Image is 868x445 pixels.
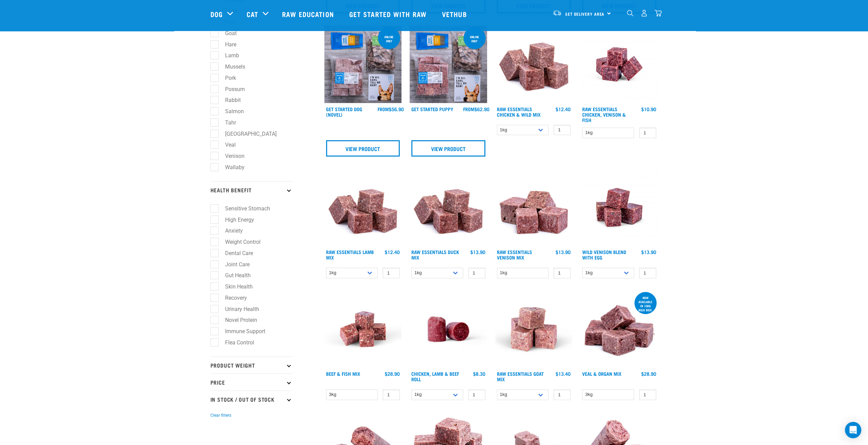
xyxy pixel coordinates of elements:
[214,294,250,302] label: Recovery
[410,291,487,368] img: Raw Essentials Chicken Lamb Beef Bulk Minced Raw Dog Food Roll Unwrapped
[463,108,474,110] span: FROM
[641,371,656,376] div: $28.90
[495,26,573,103] img: Pile Of Cubed Chicken Wild Meat Mix
[554,268,571,278] input: 1
[214,51,242,60] label: Lamb
[342,0,435,28] a: Get started with Raw
[565,13,605,15] span: Set Delivery Area
[556,249,571,255] div: $13.90
[639,128,656,138] input: 1
[470,249,485,255] div: $13.90
[324,26,402,103] img: NSP Dog Novel Update
[411,108,453,110] a: Get Started Puppy
[435,0,475,28] a: Vethub
[324,291,402,368] img: Beef Mackerel 1
[214,152,247,160] label: Venison
[627,10,633,16] img: home-icon-1@2x.png
[214,204,273,213] label: Sensitive Stomach
[214,29,239,38] label: Goat
[210,181,292,198] p: Health Benefit
[326,108,362,116] a: Get Started Dog (Novel)
[580,291,658,368] img: 1158 Veal Organ Mix 01
[214,96,244,104] label: Rabbit
[210,356,292,373] p: Product Weight
[556,371,571,376] div: $13.40
[641,249,656,255] div: $13.90
[411,140,485,157] a: View Product
[556,106,571,112] div: $12.40
[554,389,571,400] input: 1
[378,106,404,112] div: $56.90
[214,238,263,246] label: Weight Control
[326,372,360,375] a: Beef & Fish Mix
[378,108,389,110] span: FROM
[553,10,562,16] img: van-moving.png
[634,293,657,315] div: now available in 10kg bulk box!
[554,125,571,135] input: 1
[210,390,292,407] p: In Stock / Out Of Stock
[214,282,255,291] label: Skin Health
[464,32,486,46] div: online only
[411,251,459,258] a: Raw Essentials Duck Mix
[385,371,400,376] div: $28.90
[214,140,238,149] label: Veal
[214,107,247,116] label: Salmon
[214,62,248,71] label: Mussels
[214,85,248,93] label: Possum
[275,0,342,28] a: Raw Education
[468,389,485,400] input: 1
[845,422,861,438] div: Open Intercom Messenger
[378,32,400,46] div: online only
[639,389,656,400] input: 1
[580,26,658,103] img: Chicken Venison mix 1655
[210,412,231,418] button: Clear filters
[411,372,459,380] a: Chicken, Lamb & Beef Roll
[383,389,400,400] input: 1
[214,118,239,127] label: Tahr
[214,249,256,257] label: Dental Care
[214,271,253,280] label: Gut Health
[468,268,485,278] input: 1
[326,251,374,258] a: Raw Essentials Lamb Mix
[580,169,658,246] img: Venison Egg 1616
[383,268,400,278] input: 1
[463,106,489,112] div: $62.90
[495,169,573,246] img: 1113 RE Venison Mix 01
[385,249,400,255] div: $12.40
[497,372,544,380] a: Raw Essentials Goat Mix
[210,373,292,390] p: Price
[582,251,626,258] a: Wild Venison Blend with Egg
[497,251,532,258] a: Raw Essentials Venison Mix
[641,10,648,17] img: user.png
[582,372,621,375] a: Veal & Organ Mix
[210,9,223,19] a: Dog
[214,226,246,235] label: Anxiety
[639,268,656,278] input: 1
[214,327,268,336] label: Immune Support
[214,305,262,313] label: Urinary Health
[214,338,257,347] label: Flea Control
[214,130,279,138] label: [GEOGRAPHIC_DATA]
[324,169,402,246] img: ?1041 RE Lamb Mix 01
[214,260,252,269] label: Joint Care
[582,108,626,121] a: Raw Essentials Chicken, Venison & Fish
[641,106,656,112] div: $10.90
[214,216,257,224] label: High Energy
[214,40,239,49] label: Hare
[214,74,239,82] label: Pork
[214,316,260,324] label: Novel Protein
[410,26,487,103] img: NPS Puppy Update
[473,371,485,376] div: $8.30
[495,291,573,368] img: Goat M Ix 38448
[214,163,247,172] label: Wallaby
[654,10,662,17] img: home-icon@2x.png
[497,108,541,116] a: Raw Essentials Chicken & Wild Mix
[247,9,258,19] a: Cat
[410,169,487,246] img: ?1041 RE Lamb Mix 01
[326,140,400,157] a: View Product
